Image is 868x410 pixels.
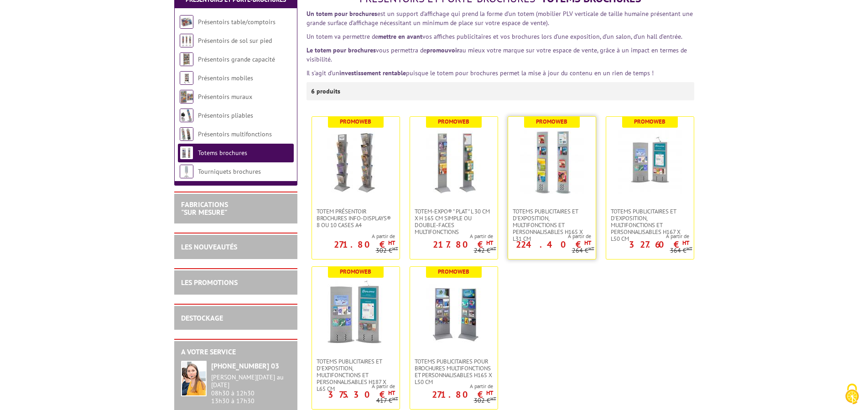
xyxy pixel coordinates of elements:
[181,361,207,396] img: widget-service.jpg
[611,208,689,242] span: Totems publicitaires et d'exposition, multifonctions et personnalisables H167 X L50 CM
[572,247,594,254] p: 264 €
[198,130,272,138] a: Présentoirs multifonctions
[181,348,291,356] h2: A votre service
[180,165,193,178] img: Tourniquets brochures
[520,130,584,194] img: Totems publicitaires et d'exposition, multifonctions et personnalisables H165 X L31 CM
[486,239,493,247] sup: HT
[307,10,693,27] span: est un support d’affichage qui prend la forme d’un totem (mobilier PLV verticale de taille humain...
[378,32,422,41] strong: mettre en avant
[180,15,193,29] img: Présentoirs table/comptoirs
[588,245,594,252] sup: HT
[841,383,863,405] img: Cookies (fenêtre modale)
[198,74,253,82] a: Présentoirs mobiles
[180,109,193,122] img: Présentoirs pliables
[198,18,275,26] a: Présentoirs table/comptoirs
[312,383,395,390] span: A partir de
[415,208,493,235] span: Totem-Expo® " plat " L 30 cm x H 165 cm simple ou double-faces multifonctions
[340,118,371,125] b: Promoweb
[410,358,498,385] a: Totems publicitaires pour brochures multifonctions et personnalisables H165 x L50 cm
[474,247,496,254] p: 242 €
[490,395,496,402] sup: HT
[181,278,238,287] a: LES PROMOTIONS
[211,361,279,370] strong: [PHONE_NUMBER] 03
[606,208,694,242] a: Totems publicitaires et d'exposition, multifonctions et personnalisables H167 X L50 CM
[606,233,689,240] span: A partir de
[307,46,687,63] span: vous permettra de au mieux votre marque sur votre espace de vente, grâce à un impact en termes de...
[180,52,193,66] img: Présentoirs grande capacité
[312,208,400,228] a: Totem Présentoir brochures Info-Displays® 8 ou 10 cases A4
[180,71,193,85] img: Présentoirs mobiles
[508,233,591,240] span: A partir de
[180,127,193,141] img: Présentoirs multifonctions
[307,69,654,77] font: Il s’agit d’un puisque le totem pour brochures permet la mise à jour du contenu en un rien de tem...
[686,245,692,252] sup: HT
[392,395,398,402] sup: HT
[180,90,193,104] img: Présentoirs muraux
[513,208,591,242] span: Totems publicitaires et d'exposition, multifonctions et personnalisables H165 X L31 CM
[388,389,395,397] sup: HT
[376,397,398,404] p: 417 €
[198,149,247,157] a: Totems brochures
[312,358,400,392] a: Totems publicitaires et d'exposition, multifonctions et personnalisables H187 X L65 CM
[312,233,395,240] span: A partir de
[410,233,493,240] span: A partir de
[324,280,388,344] img: Totems publicitaires et d'exposition, multifonctions et personnalisables H187 X L65 CM
[410,208,498,235] a: Totem-Expo® " plat " L 30 cm x H 165 cm simple ou double-faces multifonctions
[198,167,261,176] a: Tourniquets brochures
[410,383,493,390] span: A partir de
[211,374,291,405] div: 08h30 à 12h30 13h30 à 17h30
[339,69,406,77] strong: investissement rentable
[422,280,486,344] img: Totems publicitaires pour brochures multifonctions et personnalisables H165 x L50 cm
[438,118,469,125] b: Promoweb
[181,313,223,322] a: DESTOCKAGE
[415,358,493,385] span: Totems publicitaires pour brochures multifonctions et personnalisables H165 x L50 cm
[317,358,395,392] span: Totems publicitaires et d'exposition, multifonctions et personnalisables H187 X L65 CM
[392,245,398,252] sup: HT
[307,46,376,54] strong: Le totem pour brochures
[516,242,591,247] p: 224.40 €
[317,208,395,228] span: Totem Présentoir brochures Info-Displays® 8 ou 10 cases A4
[670,247,692,254] p: 364 €
[618,130,682,194] img: Totems publicitaires et d'exposition, multifonctions et personnalisables H167 X L50 CM
[180,146,193,160] img: Totems brochures
[433,242,493,247] p: 217.80 €
[432,392,493,397] p: 271.80 €
[198,36,272,45] a: Présentoirs de sol sur pied
[198,55,275,63] a: Présentoirs grande capacité
[474,397,496,404] p: 302 €
[307,32,682,41] span: Un totem va permettre de vos affiches publicitaires et vos brochures lors d’une exposition, d’un ...
[422,130,486,194] img: Totem-Expo®
[181,200,228,217] a: FABRICATIONS"Sur Mesure"
[388,239,395,247] sup: HT
[634,118,665,125] b: Promoweb
[324,130,388,194] img: Totem Présentoir brochures Info-Displays® 8 ou 10 cases A4
[836,379,868,410] button: Cookies (fenêtre modale)
[629,242,689,247] p: 327.60 €
[340,268,371,275] b: Promoweb
[438,268,469,275] b: Promoweb
[180,34,193,47] img: Présentoirs de sol sur pied
[426,46,459,54] strong: promouvoir
[181,242,237,251] a: LES NOUVEAUTÉS
[328,392,395,397] p: 375.30 €
[584,239,591,247] sup: HT
[486,389,493,397] sup: HT
[508,208,596,242] a: Totems publicitaires et d'exposition, multifonctions et personnalisables H165 X L31 CM
[307,10,377,18] strong: Un totem pour brochures
[536,118,567,125] b: Promoweb
[334,242,395,247] p: 271.80 €
[682,239,689,247] sup: HT
[376,247,398,254] p: 302 €
[490,245,496,252] sup: HT
[198,93,252,101] a: Présentoirs muraux
[311,82,345,100] p: 6 produits
[198,111,253,119] a: Présentoirs pliables
[211,374,291,389] div: [PERSON_NAME][DATE] au [DATE]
